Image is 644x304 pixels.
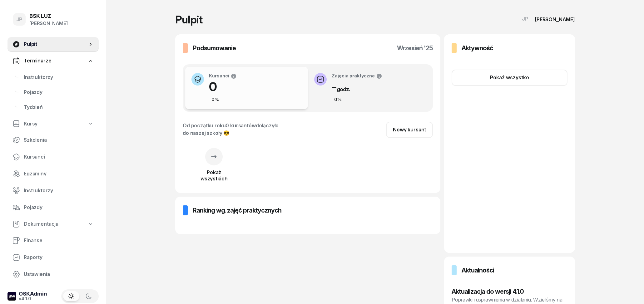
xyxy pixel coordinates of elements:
div: Zajęcia praktyczne [332,73,382,79]
div: 0% [209,96,221,103]
div: Od początku roku dołączyło do naszej szkoły 😎 [183,122,279,137]
a: Pulpit [7,37,99,52]
div: [PERSON_NAME] [535,17,575,22]
h1: 0 [209,79,237,94]
a: Instruktorzy [7,183,99,198]
a: Raporty [7,250,99,265]
img: logo-xs-dark@2x.png [7,292,16,301]
h3: wrzesień '25 [397,43,433,53]
span: Instruktorzy [24,187,94,195]
h3: Ranking wg. zajęć praktycznych [193,205,281,215]
a: Finanse [7,233,99,248]
a: Pojazdy [7,200,99,215]
div: Nowy kursant [393,126,426,134]
div: OSKAdmin [19,291,47,297]
h1: Pulpit [175,14,202,25]
button: Pokaż wszystko [452,70,567,86]
a: Terminarze [7,54,99,68]
span: Egzaminy [24,170,94,178]
a: Ustawienia [7,267,99,282]
div: BSK LUZ [29,13,68,19]
div: 0% [332,96,344,103]
a: Kursanci [7,150,99,164]
span: Pojazdy [24,88,94,96]
h1: - [332,79,382,94]
span: Finanse [24,237,94,245]
small: godz. [337,86,350,92]
span: JP [16,17,23,22]
a: Pojazdy [19,85,99,100]
span: 0 kursantów [225,122,255,129]
div: [PERSON_NAME] [29,19,68,27]
span: Kursy [24,120,37,128]
span: JP [522,16,528,22]
h3: Podsumowanie [193,43,236,53]
div: Pokaż wszystko [490,74,529,82]
a: Tydzień [19,100,99,115]
span: Dokumentacja [24,220,58,228]
h3: Aktualizacja do wersji 4.1.0 [452,287,567,297]
a: Pokażwszystkich [183,155,245,182]
div: Kursanci [209,73,237,79]
a: AktywnośćPokaż wszystko [444,34,575,253]
button: Kursanci00% [185,67,308,109]
a: Kursy [7,117,99,131]
span: Kursanci [24,153,94,161]
a: Dokumentacja [7,217,99,231]
span: Szkolenia [24,136,94,144]
div: v4.1.0 [19,297,47,301]
button: Zajęcia praktyczne-godz.0% [308,67,431,109]
span: Pojazdy [24,203,94,212]
span: Raporty [24,253,94,262]
span: Pulpit [24,40,87,48]
span: Tydzień [24,103,94,111]
a: Egzaminy [7,166,99,181]
h3: Aktualności [462,265,494,275]
span: Instruktorzy [24,73,94,81]
h3: Aktywność [462,43,493,53]
a: Instruktorzy [19,70,99,85]
span: Terminarze [24,57,51,65]
a: Nowy kursant [386,122,433,138]
span: Ustawienia [24,270,94,278]
div: Pokaż wszystkich [183,169,245,182]
a: Szkolenia [7,133,99,148]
